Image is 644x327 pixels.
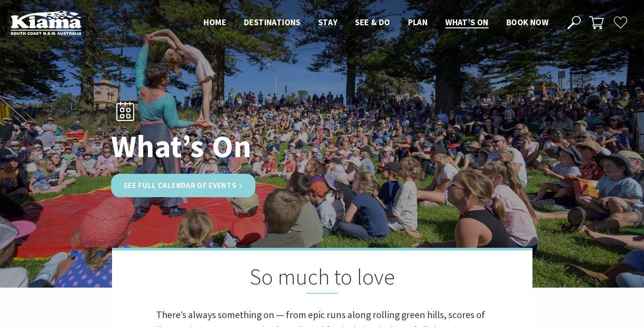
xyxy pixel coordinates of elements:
[408,17,428,27] span: Plan
[111,174,256,197] a: See Full Calendar of Events
[244,17,301,27] span: Destinations
[355,17,390,27] span: See & Do
[11,11,81,35] img: Kiama Logo
[506,17,548,27] span: Book now
[156,264,488,294] h2: So much to love
[111,129,361,163] h1: What’s On
[445,17,489,27] span: What’s On
[318,17,338,27] span: Stay
[195,15,557,30] nav: Main Menu
[204,17,226,27] span: Home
